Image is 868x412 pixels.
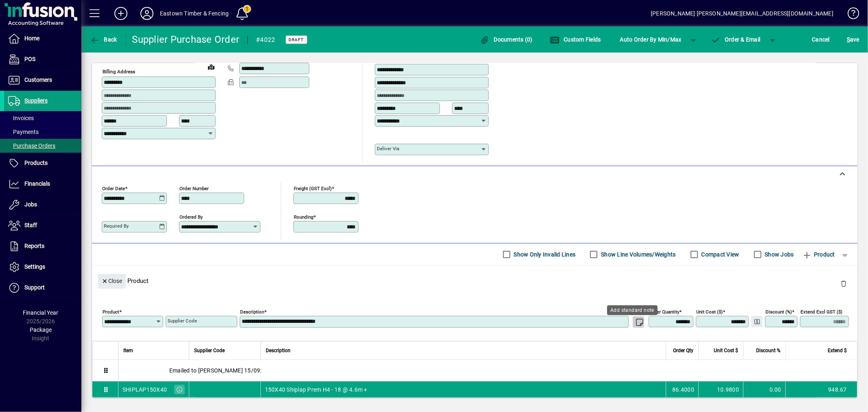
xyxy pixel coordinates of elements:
[30,327,52,333] span: Package
[4,111,81,125] a: Invoices
[707,32,765,47] button: Order & Email
[256,33,275,46] div: #4022
[4,139,81,153] a: Purchase Orders
[265,386,367,394] span: 150X40 Shiplap Prem H4 - 18 @ 4.6m +
[24,263,45,270] span: Settings
[102,185,125,191] mat-label: Order date
[550,36,601,43] span: Custom Fields
[512,250,576,259] label: Show Only Invalid Lines
[4,125,81,139] a: Payments
[81,32,126,47] app-page-header-button: Back
[294,214,313,219] mat-label: Rounding
[756,346,781,355] span: Discount %
[4,215,81,236] a: Staff
[696,309,723,314] mat-label: Unit Cost ($)
[810,32,832,47] button: Cancel
[480,36,533,43] span: Documents (0)
[90,36,117,43] span: Back
[845,32,861,47] button: Save
[666,381,698,398] td: 86.4000
[800,309,842,314] mat-label: Extend excl GST ($)
[8,115,34,121] span: Invoices
[134,6,160,21] button: Profile
[751,316,763,327] button: Change Price Levels
[4,257,81,277] a: Settings
[132,33,240,46] div: Supplier Purchase Order
[92,266,857,296] div: Product
[194,346,225,355] span: Supplier Code
[711,36,761,43] span: Order & Email
[8,142,55,149] span: Purchase Orders
[4,236,81,256] a: Reports
[179,185,209,191] mat-label: Order number
[104,223,129,229] mat-label: Required by
[607,305,658,315] div: Add standard note
[8,129,39,135] span: Payments
[88,32,119,47] button: Back
[4,195,81,215] a: Jobs
[289,37,304,42] span: Draft
[478,32,535,47] button: Documents (0)
[108,6,134,21] button: Add
[101,274,122,288] span: Close
[24,35,39,42] span: Home
[812,33,830,46] span: Cancel
[847,33,859,46] span: ave
[673,346,693,355] span: Order Qty
[24,222,37,228] span: Staff
[24,97,48,104] span: Suppliers
[834,274,853,294] button: Delete
[24,160,48,166] span: Products
[620,33,682,46] span: Auto Order By Min/Max
[842,2,858,28] a: Knowledge Base
[24,243,44,249] span: Reports
[205,60,218,73] a: View on map
[798,247,839,262] button: Product
[98,274,126,289] button: Close
[765,309,792,314] mat-label: Discount (%)
[763,250,794,259] label: Show Jobs
[122,386,167,394] div: SHIPLAP150X40
[294,185,332,191] mat-label: Freight (GST excl)
[834,280,853,287] app-page-header-button: Delete
[4,70,81,90] a: Customers
[4,278,81,298] a: Support
[179,214,203,219] mat-label: Ordered by
[24,201,37,208] span: Jobs
[700,250,739,259] label: Compact View
[168,318,197,324] mat-label: Supplier Code
[23,309,59,316] span: Financial Year
[266,346,291,355] span: Description
[847,36,850,43] span: S
[123,346,133,355] span: Item
[160,7,229,20] div: Eastown Timber & Fencing
[548,32,603,47] button: Custom Fields
[785,381,857,398] td: 948.67
[24,180,50,187] span: Financials
[714,346,738,355] span: Unit Cost $
[616,32,686,47] button: Auto Order By Min/Max
[24,284,45,291] span: Support
[4,49,81,70] a: POS
[377,146,399,151] mat-label: Deliver via
[4,174,81,194] a: Financials
[240,309,264,314] mat-label: Description
[103,309,119,314] mat-label: Product
[698,381,743,398] td: 10.9800
[24,77,52,83] span: Customers
[828,346,847,355] span: Extend $
[118,360,857,381] div: Emailed to [PERSON_NAME] 15/09:
[4,153,81,173] a: Products
[599,250,676,259] label: Show Line Volumes/Weights
[24,56,35,62] span: POS
[651,7,833,20] div: [PERSON_NAME] [PERSON_NAME][EMAIL_ADDRESS][DOMAIN_NAME]
[802,248,835,261] span: Product
[4,28,81,49] a: Home
[743,381,785,398] td: 0.00
[649,309,679,314] mat-label: Order Quantity
[96,277,128,284] app-page-header-button: Close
